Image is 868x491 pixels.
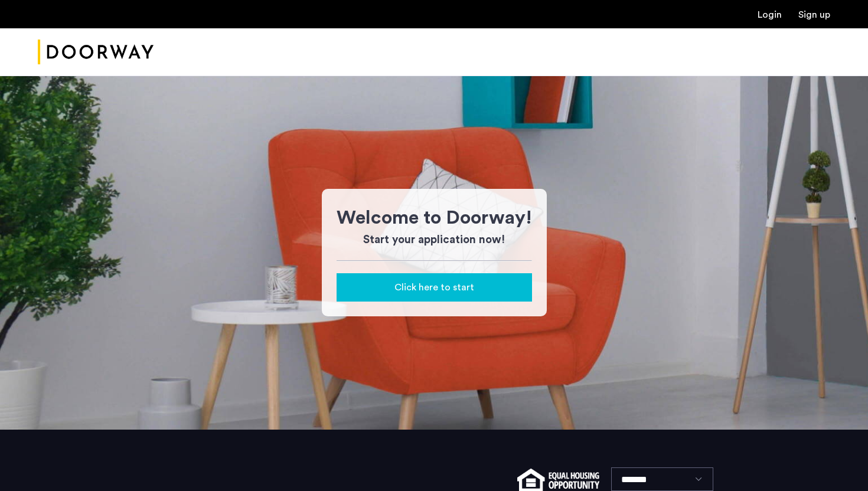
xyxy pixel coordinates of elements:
[798,10,830,19] a: Registration
[337,232,532,248] h3: Start your application now!
[394,280,474,294] span: Click here to start
[337,204,532,232] h1: Welcome to Doorway!
[337,273,532,302] button: button
[38,30,154,74] a: Cazamio Logo
[758,10,782,19] a: Login
[38,30,154,74] img: logo
[611,467,713,491] select: Language select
